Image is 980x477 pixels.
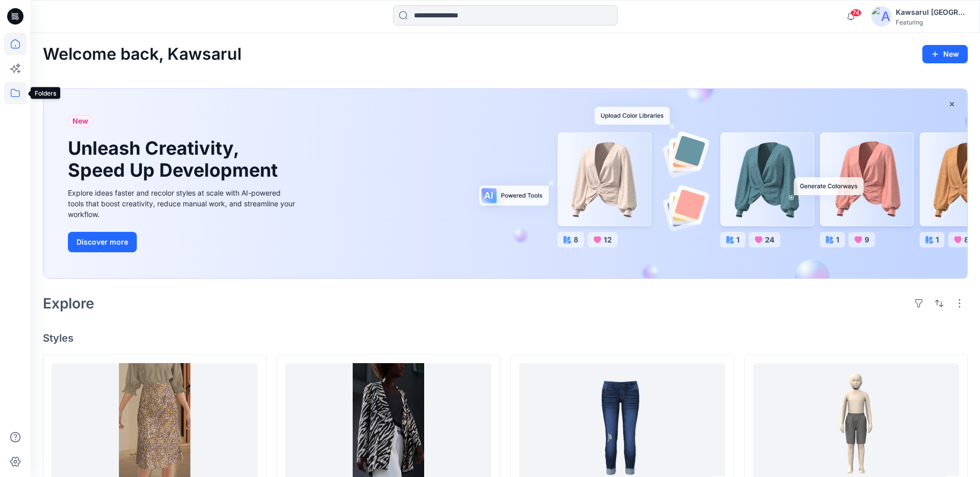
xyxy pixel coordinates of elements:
h1: Unleash Creativity, Speed Up Development [68,137,282,181]
h4: Styles [43,332,968,344]
span: New [72,115,88,127]
span: 74 [850,9,862,17]
div: Explore ideas faster and recolor styles at scale with AI-powered tools that boost creativity, red... [68,187,298,220]
a: Discover more [68,232,298,252]
button: New [922,45,968,63]
img: avatar [871,6,892,27]
h2: Welcome back, Kawsarul [43,45,241,64]
h2: Explore [43,295,94,312]
div: Kawsarul [GEOGRAPHIC_DATA] [896,6,967,18]
div: Featuring [896,18,967,26]
button: Discover more [68,232,137,252]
